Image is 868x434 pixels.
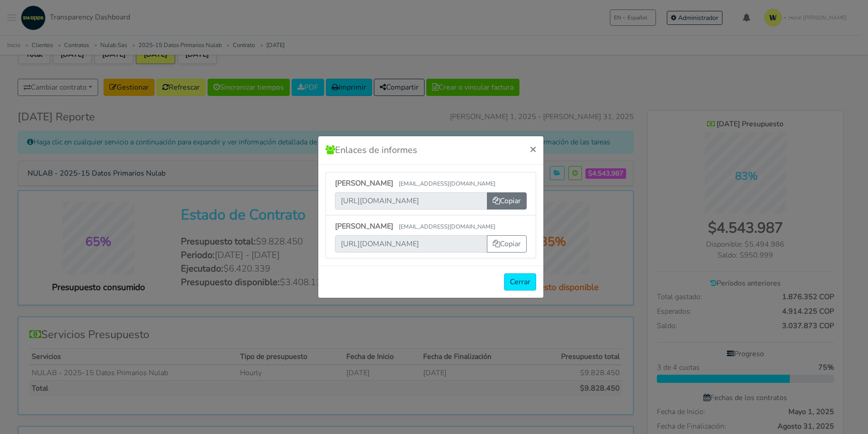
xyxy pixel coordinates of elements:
span: [EMAIL_ADDRESS][DOMAIN_NAME] [399,180,495,188]
button: Cerrar [504,273,536,291]
button: Copiar [487,192,527,210]
span: [PERSON_NAME] [335,221,393,231]
button: Copiar [487,235,527,253]
span: × [530,142,536,156]
span: [PERSON_NAME] [335,178,393,188]
button: Close [523,136,543,162]
span: [EMAIL_ADDRESS][DOMAIN_NAME] [399,223,495,231]
h5: Enlaces de informes [325,143,417,157]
